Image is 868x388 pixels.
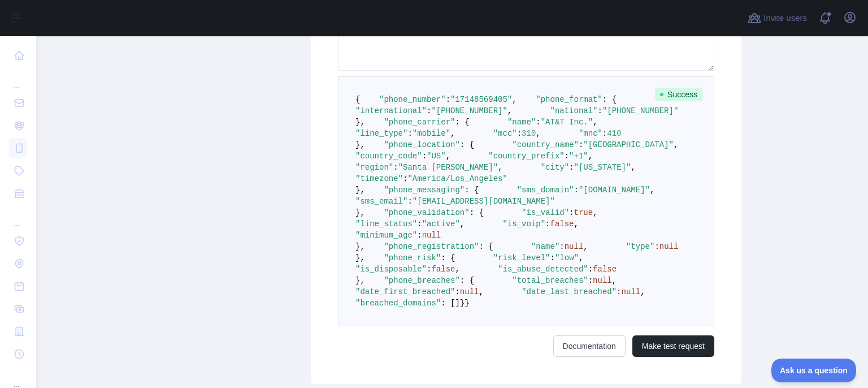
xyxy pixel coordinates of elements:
[507,118,536,127] span: "name"
[460,140,474,149] span: : {
[355,152,422,161] span: "country_code"
[612,276,617,285] span: ,
[355,174,403,183] span: "timezone"
[413,197,555,206] span: "[EMAIL_ADDRESS][DOMAIN_NAME]"
[517,186,574,195] span: "sms_domain"
[522,287,617,296] span: "date_last_breached"
[431,106,507,115] span: "[PHONE_NUMBER]"
[355,276,365,285] span: },
[355,265,427,274] span: "is_disposable"
[441,299,460,308] span: : []
[559,242,564,251] span: :
[593,265,617,274] span: false
[771,359,857,382] iframe: Toggle Customer Support
[407,129,412,138] span: :
[569,152,588,161] span: "+1"
[384,276,459,285] span: "phone_breaches"
[569,163,574,172] span: :
[536,129,540,138] span: ,
[632,335,714,357] button: Make test request
[579,253,583,262] span: ,
[355,118,365,127] span: },
[555,253,579,262] span: "low"
[384,208,469,217] span: "phone_validation"
[479,242,493,251] span: : {
[502,219,545,229] span: "is_voip"
[455,287,459,296] span: :
[446,95,450,104] span: :
[531,242,559,251] span: "name"
[498,163,502,172] span: ,
[498,265,588,274] span: "is_abuse_detected"
[355,186,365,195] span: },
[588,265,593,274] span: :
[431,265,455,274] span: false
[545,219,550,229] span: :
[553,335,626,357] a: Documentation
[488,152,564,161] span: "country_prefix"
[640,287,645,296] span: ,
[393,163,398,172] span: :
[460,219,465,229] span: ,
[450,95,512,104] span: "17148569405"
[655,88,703,101] span: Success
[745,9,809,27] button: Invite users
[384,186,465,195] span: "phone_messaging"
[659,242,679,251] span: null
[413,129,450,138] span: "mobile"
[384,253,441,262] span: "phone_risk"
[465,186,479,195] span: : {
[470,208,484,217] span: : {
[593,118,597,127] span: ,
[355,242,365,251] span: },
[550,106,597,115] span: "national"
[355,95,360,104] span: {
[493,253,550,262] span: "risk_level"
[522,208,569,217] span: "is_valid"
[460,299,465,308] span: }
[588,276,593,285] span: :
[512,140,579,149] span: "country_name"
[422,152,427,161] span: :
[450,129,455,138] span: ,
[674,140,678,149] span: ,
[598,106,602,115] span: :
[398,163,498,172] span: "Santa [PERSON_NAME]"
[579,140,583,149] span: :
[579,129,602,138] span: "mnc"
[579,186,650,195] span: "[DOMAIN_NAME]"
[355,231,417,240] span: "minimum_age"
[379,95,446,104] span: "phone_number"
[541,118,593,127] span: "AT&T Inc."
[522,129,536,138] span: 310
[588,152,593,161] span: ,
[763,12,807,25] span: Invite users
[355,140,365,149] span: },
[541,163,569,172] span: "city"
[593,276,612,285] span: null
[355,106,427,115] span: "international"
[565,242,584,251] span: null
[536,118,540,127] span: :
[622,287,641,296] span: null
[9,68,27,90] div: ...
[479,287,483,296] span: ,
[512,95,517,104] span: ,
[607,129,621,138] span: 410
[650,186,654,195] span: ,
[407,174,507,183] span: "America/Los_Angeles"
[446,152,450,161] span: ,
[507,106,512,115] span: ,
[384,242,479,251] span: "phone_registration"
[493,129,517,138] span: "mcc"
[583,242,588,251] span: ,
[455,265,459,274] span: ,
[441,253,455,262] span: : {
[427,265,431,274] span: :
[384,140,459,149] span: "phone_location"
[536,95,602,104] span: "phone_format"
[593,208,597,217] span: ,
[455,118,469,127] span: : {
[626,242,654,251] span: "type"
[512,276,588,285] span: "total_breaches"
